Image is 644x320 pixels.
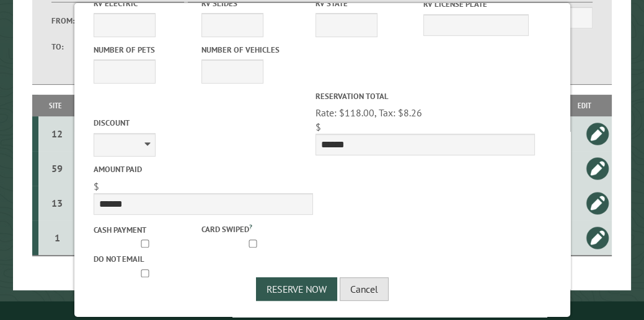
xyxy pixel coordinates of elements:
[256,277,337,301] button: Reserve Now
[43,231,71,244] div: 1
[43,197,71,209] div: 13
[94,180,99,192] span: $
[315,121,321,133] span: $
[51,15,84,27] label: From:
[94,163,313,175] label: Amount paid
[557,95,612,116] th: Edit
[94,44,199,56] label: Number of Pets
[249,222,252,231] a: ?
[201,222,307,235] label: Card swiped
[94,224,199,236] label: Cash payment
[38,95,73,116] th: Site
[94,253,199,265] label: Do not email
[315,106,422,119] span: Rate: $118.00, Tax: $8.26
[51,41,84,53] label: To:
[43,128,71,140] div: 12
[43,162,71,175] div: 59
[315,90,535,102] label: Reservation Total
[201,44,307,56] label: Number of Vehicles
[73,95,201,116] th: Dates
[94,117,313,129] label: Discount
[340,277,389,301] button: Cancel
